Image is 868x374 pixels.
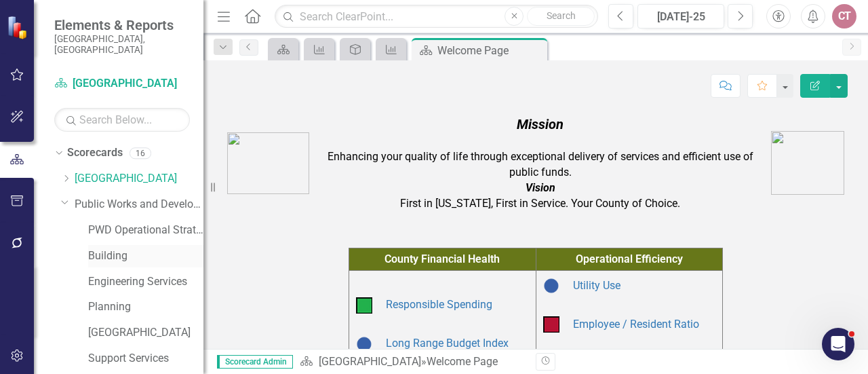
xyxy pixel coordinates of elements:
img: Below Plan [543,316,559,333]
img: On Target [356,297,372,314]
a: Responsible Spending [386,298,492,311]
em: Vision [526,181,555,194]
img: AA%20logo.png [771,131,844,195]
a: Support Services [88,351,203,367]
button: [DATE]-25 [637,4,724,29]
a: [GEOGRAPHIC_DATA] [319,355,421,368]
a: [GEOGRAPHIC_DATA] [75,171,203,187]
a: Scorecards [67,145,123,161]
a: [GEOGRAPHIC_DATA] [88,325,203,341]
button: CT [832,4,856,29]
img: ClearPoint Strategy [6,14,32,40]
div: Welcome Page [437,42,544,59]
div: » [300,354,526,370]
div: 16 [130,147,151,159]
a: Employee / Resident Ratio [573,318,699,331]
a: Planning [88,299,203,315]
a: Long Range Budget Index [386,337,509,350]
span: Elements & Reports [54,17,190,33]
img: Baselining [543,278,559,294]
a: [GEOGRAPHIC_DATA] [54,76,190,92]
span: Search [547,10,576,21]
iframe: Intercom live chat [822,328,854,360]
div: [DATE]-25 [642,9,719,25]
a: Utility Use [573,279,620,292]
a: Engineering Services [88,274,203,290]
img: Baselining [356,336,372,352]
small: [GEOGRAPHIC_DATA], [GEOGRAPHIC_DATA] [54,33,190,56]
input: Search ClearPoint... [275,5,598,29]
td: Enhancing your quality of life through exceptional delivery of services and efficient use of publ... [313,111,768,215]
input: Search Below... [54,108,190,132]
a: Building [88,248,203,264]
em: Mission [517,116,564,132]
span: County Financial Health [384,253,500,265]
div: Welcome Page [427,355,498,368]
a: Public Works and Development [75,197,203,212]
button: Search [527,7,595,26]
span: Scorecard Admin [217,355,293,369]
img: AC_Logo.png [227,132,309,194]
span: Operational Efficiency [576,253,683,265]
a: PWD Operational Strategy [88,223,203,238]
